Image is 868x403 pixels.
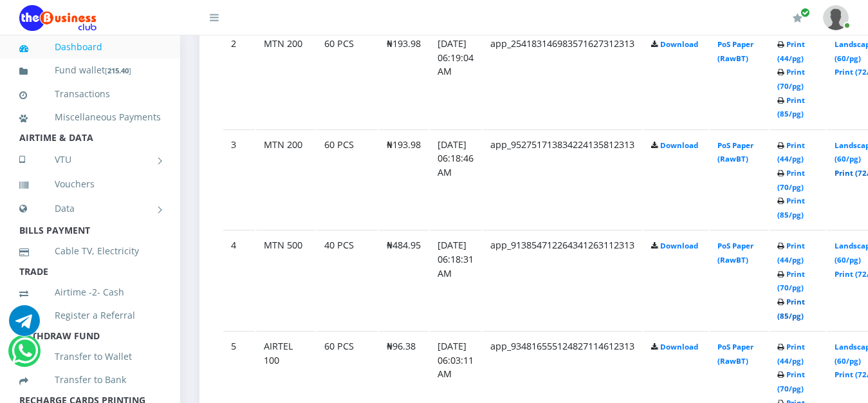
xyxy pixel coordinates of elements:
td: ₦193.98 [379,129,429,229]
a: Vouchers [19,169,161,199]
a: Print (44/pg) [777,342,805,366]
a: Download [660,241,698,250]
a: PoS Paper (RawBT) [717,140,753,164]
td: ₦484.95 [379,230,429,330]
a: VTU [19,144,161,176]
a: Transfer to Bank [19,365,161,395]
td: ₦193.98 [379,28,429,128]
small: [ ] [105,66,131,75]
img: User [823,5,849,30]
span: Renew/Upgrade Subscription [800,8,810,17]
td: app_952751713834224135812313 [483,129,642,229]
a: Transfer to Wallet [19,342,161,371]
a: Transactions [19,79,161,109]
a: Miscellaneous Payments [19,102,161,132]
a: Data [19,192,161,225]
td: 60 PCS [317,28,378,128]
a: Register a Referral [19,301,161,330]
a: Print (44/pg) [777,39,805,63]
a: Print (85/pg) [777,196,805,220]
a: Print (44/pg) [777,140,805,164]
a: Chat for support [12,345,38,366]
a: Chat for support [9,315,40,336]
a: Print (85/pg) [777,95,805,119]
a: Print (70/pg) [777,269,805,293]
i: Renew/Upgrade Subscription [793,13,802,23]
a: Airtime -2- Cash [19,277,161,307]
td: [DATE] 06:18:31 AM [430,230,481,330]
td: 60 PCS [317,129,378,229]
a: Dashboard [19,32,161,62]
td: MTN 200 [256,28,315,128]
a: Print (70/pg) [777,168,805,192]
img: Logo [19,5,97,31]
td: app_913854712264341263112313 [483,230,642,330]
td: 40 PCS [317,230,378,330]
b: 215.40 [107,66,129,75]
a: Print (44/pg) [777,241,805,265]
a: PoS Paper (RawBT) [717,342,753,366]
a: Print (70/pg) [777,370,805,393]
td: 4 [223,230,255,330]
td: MTN 200 [256,129,315,229]
td: MTN 500 [256,230,315,330]
a: Cable TV, Electricity [19,236,161,266]
a: Print (70/pg) [777,67,805,91]
a: Fund wallet[215.40] [19,55,161,86]
a: PoS Paper (RawBT) [717,39,753,63]
td: app_254183146983571627312313 [483,28,642,128]
a: PoS Paper (RawBT) [717,241,753,265]
td: [DATE] 06:18:46 AM [430,129,481,229]
td: 3 [223,129,255,229]
a: Download [660,140,698,150]
a: Download [660,342,698,351]
td: 2 [223,28,255,128]
a: Download [660,39,698,49]
td: [DATE] 06:19:04 AM [430,28,481,128]
a: Print (85/pg) [777,297,805,321]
